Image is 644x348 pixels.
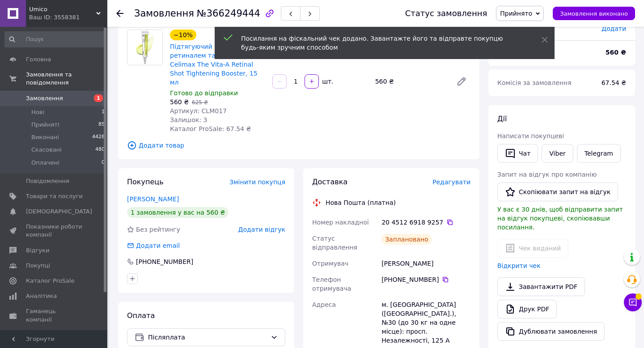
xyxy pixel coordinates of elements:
[31,159,59,167] span: Оплачені
[95,146,105,154] span: 480
[497,115,507,123] span: Дії
[116,9,123,18] div: Повернутися назад
[26,177,69,185] span: Повідомлення
[29,5,96,13] span: Umico
[380,255,472,272] div: [PERSON_NAME]
[560,10,628,17] span: Замовлення виконано
[229,178,285,186] span: Змінити покупця
[497,300,557,318] a: Друк PDF
[606,49,626,56] b: 560 ₴
[312,276,351,292] span: Телефон отримувача
[170,98,189,106] span: 560 ₴
[381,234,432,245] div: Заплановано
[98,121,105,129] span: 85
[432,178,470,186] span: Редагувати
[92,133,105,141] span: 4428
[148,332,267,342] span: Післяплата
[405,9,487,18] div: Статус замовлення
[312,178,347,186] span: Доставка
[577,144,621,163] a: Telegram
[312,260,348,267] span: Отримувач
[197,8,260,19] span: №366249444
[127,30,162,65] img: Підтягуючий крем-бустер з ретиналем та мікроголками Celimax The Vita-A Retinal Shot Tightening Bo...
[26,55,51,64] span: Головна
[127,207,229,218] div: 1 замовлення у вас на 560 ₴
[29,13,107,21] div: Ваш ID: 3558381
[624,293,642,311] button: Чат з покупцем
[312,235,357,251] span: Статус відправлення
[453,72,470,90] a: Редагувати
[500,10,532,17] span: Прийнято
[170,116,208,123] span: Залишок: 3
[4,31,106,47] input: Пошук
[170,30,196,40] div: −10%
[26,307,83,323] span: Гаманець компанії
[26,71,107,87] span: Замовлення та повідомлення
[127,178,164,186] span: Покупець
[102,108,105,116] span: 1
[497,262,541,269] a: Відкрити чек
[192,99,208,106] span: 625 ₴
[381,275,470,284] div: [PHONE_NUMBER]
[602,25,626,32] span: Додати
[134,8,194,19] span: Замовлення
[127,311,155,320] span: Оплата
[170,125,251,132] span: Каталог ProSale: 67.54 ₴
[238,226,285,233] span: Додати відгук
[312,301,336,308] span: Адреса
[497,277,585,296] a: Завантажити PDF
[170,43,263,86] a: Підтягуючий крем-бустер з ретиналем та мікроголками Celimax The Vita-A Retinal Shot Tightening Bo...
[127,140,470,150] span: Додати товар
[497,171,597,178] span: Запит на відгук про компанію
[497,322,605,341] button: Дублювати замовлення
[497,206,623,231] span: У вас є 30 днів, щоб відправити запит на відгук покупцеві, скопіювавши посилання.
[26,192,83,200] span: Товари та послуги
[602,79,626,86] span: 67.54 ₴
[170,107,227,115] span: Артикул: CLM017
[31,108,44,116] span: Нові
[497,79,572,86] span: Комісія за замовлення
[31,146,62,154] span: Скасовані
[320,77,334,86] div: шт.
[312,219,369,226] span: Номер накладної
[26,292,57,300] span: Аналітика
[542,144,573,163] a: Viber
[94,94,103,102] span: 1
[241,34,519,52] div: Посилання на фіскальний чек додано. Завантажте його та відправте покупцю будь-яким зручним способом
[127,195,179,203] a: [PERSON_NAME]
[26,208,92,216] span: [DEMOGRAPHIC_DATA]
[170,89,238,97] span: Готово до відправки
[126,241,181,250] div: Додати email
[26,246,49,255] span: Відгуки
[381,218,470,227] div: 20 4512 6918 9257
[26,277,74,285] span: Каталог ProSale
[26,94,63,102] span: Замовлення
[497,132,564,140] span: Написати покупцеві
[323,198,398,207] div: Нова Пошта (платна)
[31,121,59,129] span: Прийняті
[135,241,181,250] div: Додати email
[136,226,180,233] span: Без рейтингу
[497,182,618,201] button: Скопіювати запит на відгук
[31,133,59,141] span: Виконані
[135,257,194,266] div: [PHONE_NUMBER]
[26,262,50,270] span: Покупці
[102,159,105,167] span: 0
[497,144,538,163] button: Чат
[553,7,635,20] button: Замовлення виконано
[372,75,449,88] div: 560 ₴
[26,223,83,239] span: Показники роботи компанії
